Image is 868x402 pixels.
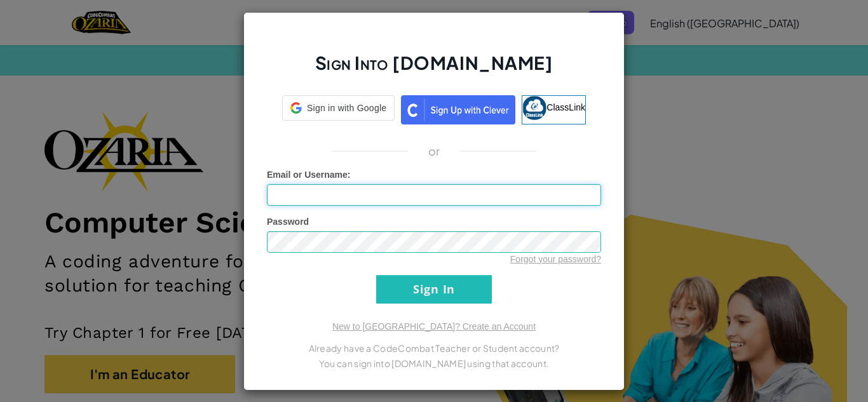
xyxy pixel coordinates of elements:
a: Forgot your password? [510,254,601,264]
span: Sign in with Google [307,102,386,114]
p: Already have a CodeCombat Teacher or Student account? [267,340,601,356]
a: Sign in with Google [282,95,395,124]
a: New to [GEOGRAPHIC_DATA]? Create an Account [332,321,536,332]
label: : [267,168,351,181]
h2: Sign Into [DOMAIN_NAME] [267,51,601,88]
img: classlink-logo-small.png [522,96,546,120]
div: Sign in with Google [282,95,395,121]
input: Sign In [376,275,492,304]
span: ClassLink [546,102,585,112]
p: or [428,144,440,159]
span: Password [267,217,309,227]
span: Email or Username [267,170,348,180]
p: You can sign into [DOMAIN_NAME] using that account. [267,356,601,371]
img: clever_sso_button@2x.png [401,95,515,124]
